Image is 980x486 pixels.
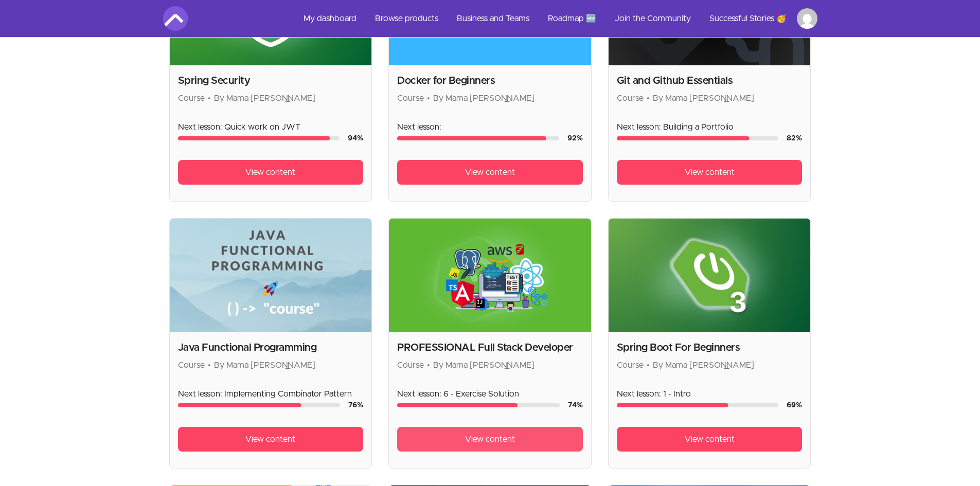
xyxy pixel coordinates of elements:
[397,74,583,88] h2: Docker for Beginners
[647,361,650,369] span: •
[647,94,650,102] span: •
[685,433,735,445] span: View content
[214,361,315,369] span: By Mama [PERSON_NAME]
[348,402,363,409] span: 76 %
[178,427,364,452] a: View content
[617,160,803,185] a: View content
[617,361,644,369] span: Course
[617,427,803,452] a: View content
[295,6,817,31] nav: Main
[178,361,205,369] span: Course
[295,6,365,31] a: My dashboard
[208,94,211,102] span: •
[465,433,515,445] span: View content
[653,361,754,369] span: By Mama [PERSON_NAME]
[170,219,372,332] img: Product image for Java Functional Programming
[397,136,559,140] div: Course progress
[609,219,811,332] img: Product image for Spring Boot For Beginners
[787,402,802,409] span: 69 %
[163,6,188,31] img: Amigoscode logo
[617,74,803,88] h2: Git and Github Essentials
[178,388,364,400] p: Next lesson: Implementing Combinator Pattern
[397,340,583,355] h2: PROFESSIONAL Full Stack Developer
[178,403,341,407] div: Course progress
[540,6,604,31] a: Roadmap 🆕
[397,403,560,407] div: Course progress
[178,121,364,133] p: Next lesson: Quick work on JWT
[685,166,735,178] span: View content
[397,361,424,369] span: Course
[568,402,583,409] span: 74 %
[397,121,583,133] p: Next lesson:
[617,136,779,140] div: Course progress
[208,361,211,369] span: •
[245,166,295,178] span: View content
[178,340,364,355] h2: Java Functional Programming
[433,361,534,369] span: By Mama [PERSON_NAME]
[617,388,803,400] p: Next lesson: 1 - Intro
[701,6,795,31] a: Successful Stories 🥳
[617,94,644,102] span: Course
[389,219,591,332] img: Product image for PROFESSIONAL Full Stack Developer
[245,433,295,445] span: View content
[449,6,538,31] a: Business and Teams
[797,8,817,29] img: Profile image for Teoh
[397,427,583,452] a: View content
[367,6,447,31] a: Browse products
[427,361,430,369] span: •
[787,135,802,142] span: 82 %
[214,94,315,102] span: By Mama [PERSON_NAME]
[348,135,363,142] span: 94 %
[178,74,364,88] h2: Spring Security
[397,94,424,102] span: Course
[397,388,583,400] p: Next lesson: 6 - Exercise Solution
[617,121,803,133] p: Next lesson: Building a Portfolio
[397,160,583,185] a: View content
[617,340,803,355] h2: Spring Boot For Beginners
[178,160,364,185] a: View content
[567,135,583,142] span: 92 %
[427,94,430,102] span: •
[607,6,699,31] a: Join the Community
[178,136,340,140] div: Course progress
[465,166,515,178] span: View content
[617,403,779,407] div: Course progress
[433,94,534,102] span: By Mama [PERSON_NAME]
[653,94,754,102] span: By Mama [PERSON_NAME]
[178,94,205,102] span: Course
